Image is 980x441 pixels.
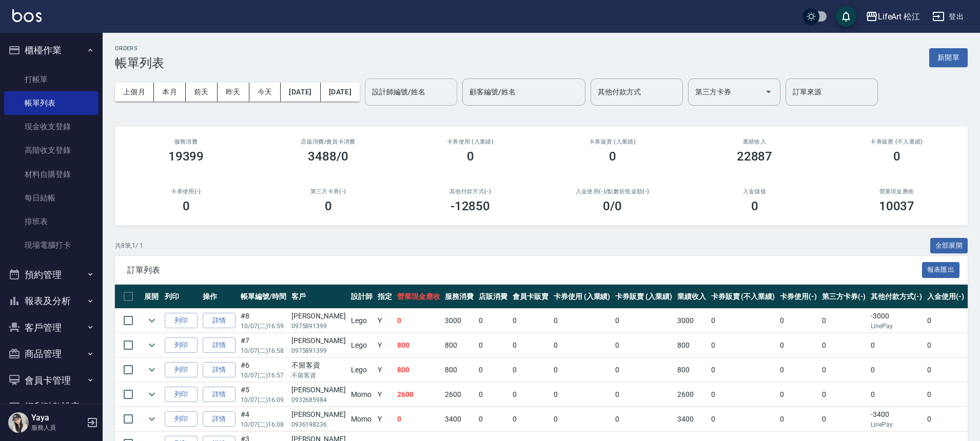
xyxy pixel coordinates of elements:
td: 0 [613,333,675,357]
td: 0 [510,358,551,382]
button: 登出 [928,7,968,26]
a: 詳情 [203,411,236,427]
th: 帳單編號/時間 [238,285,289,309]
td: Y [375,333,395,357]
p: 0975891399 [291,346,346,355]
button: 列印 [165,362,198,378]
button: expand row [144,411,160,427]
h2: 業績收入 [696,138,813,145]
h3: 10037 [879,199,915,213]
h3: 0 /0 [603,199,622,213]
p: 0932685984 [291,395,346,405]
a: 現金收支登錄 [4,115,99,138]
h2: 入金儲值 [696,188,813,195]
td: 0 [476,309,510,333]
th: 客戶 [289,285,348,309]
td: 800 [395,333,443,357]
td: 0 [476,383,510,407]
a: 詳情 [203,337,236,353]
button: Open [760,84,777,100]
button: save [836,6,856,27]
td: Y [375,383,395,407]
th: 店販消費 [476,285,510,309]
td: 800 [395,358,443,382]
th: 展開 [142,285,162,309]
td: Y [375,358,395,382]
p: 10/07 (二) 16:57 [241,371,286,380]
a: 新開單 [929,52,968,62]
h3: 0 [467,149,474,164]
button: 報表匯出 [922,262,960,278]
a: 高階收支登錄 [4,138,99,162]
p: 10/07 (二) 16:58 [241,346,286,355]
a: 報表匯出 [922,265,960,274]
div: 不留客資 [291,360,346,371]
h2: 營業現金應收 [838,188,955,195]
td: Momo [348,383,375,407]
td: Momo [348,407,375,431]
td: 0 [777,333,819,357]
th: 其他付款方式(-) [868,285,925,309]
button: 本月 [154,83,186,102]
a: 詳情 [203,362,236,378]
td: Lego [348,358,375,382]
td: 0 [868,358,925,382]
td: 2600 [442,383,476,407]
td: 2600 [675,383,709,407]
td: 0 [476,407,510,431]
td: 0 [709,407,777,431]
td: 0 [551,383,613,407]
th: 卡券販賣 (不入業績) [709,285,777,309]
td: #4 [238,407,289,431]
button: 前天 [186,83,218,102]
td: Y [375,407,395,431]
button: LifeArt 松江 [861,6,925,27]
h3: 22887 [737,149,773,164]
button: expand row [144,313,160,328]
h2: ORDERS [115,45,164,52]
p: 10/07 (二) 16:09 [241,395,286,405]
p: 不留客資 [291,371,346,380]
div: [PERSON_NAME] [291,311,346,322]
button: [DATE] [281,83,320,102]
td: #7 [238,333,289,357]
button: 上個月 [115,83,154,102]
p: 0936198236 [291,420,346,429]
button: 報表及分析 [4,288,99,314]
td: 0 [709,333,777,357]
h3: 0 [751,199,758,213]
a: 帳單列表 [4,91,99,115]
button: [DATE] [321,83,360,102]
td: 0 [395,309,443,333]
td: 0 [819,383,869,407]
button: 商品管理 [4,340,99,367]
td: -3400 [868,407,925,431]
th: 營業現金應收 [395,285,443,309]
h2: 店販消費 /會員卡消費 [269,138,387,145]
td: 0 [777,309,819,333]
p: LinePay [871,420,922,429]
h2: 入金使用(-) /點數折抵金額(-) [554,188,671,195]
td: 2600 [395,383,443,407]
td: #6 [238,358,289,382]
td: 3400 [442,407,476,431]
td: 0 [551,309,613,333]
td: 0 [925,383,967,407]
th: 第三方卡券(-) [819,285,869,309]
td: 0 [709,383,777,407]
h2: 卡券販賣 (入業績) [554,138,671,145]
img: Logo [12,9,42,22]
p: 0975891399 [291,322,346,331]
td: 0 [551,333,613,357]
td: 0 [709,309,777,333]
button: 列印 [165,337,198,353]
td: 0 [613,358,675,382]
a: 詳情 [203,387,236,403]
td: 0 [819,309,869,333]
td: #5 [238,383,289,407]
td: 0 [476,358,510,382]
a: 打帳單 [4,68,99,91]
button: 今天 [249,83,281,102]
button: 紅利點數設定 [4,393,99,420]
p: 共 8 筆, 1 / 1 [115,241,143,250]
